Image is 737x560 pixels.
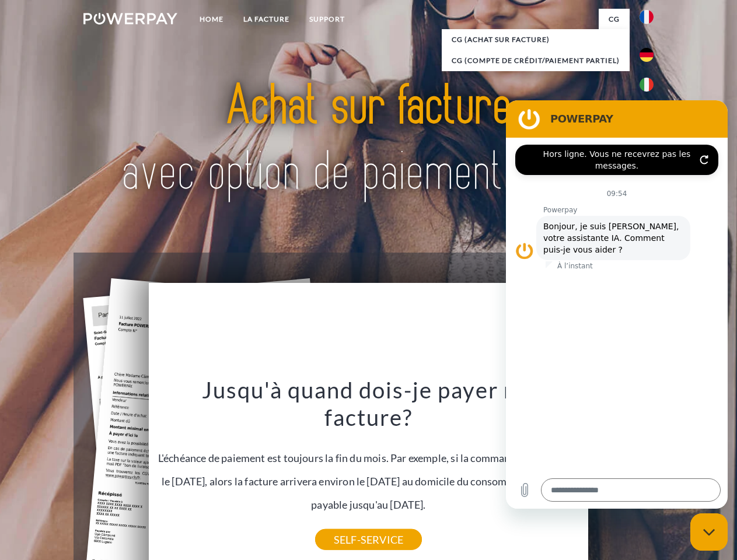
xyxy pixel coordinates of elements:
[83,13,177,24] img: logo-powerpay-white.svg
[442,50,630,71] a: CG (Compte de crédit/paiement partiel)
[299,9,355,30] a: Support
[640,78,654,92] img: it
[156,376,582,432] h3: Jusqu'à quand dois-je payer ma facture?
[690,513,728,551] iframe: Bouton de lancement de la fenêtre de messagerie, conversation en cours
[233,9,299,30] a: LA FACTURE
[506,100,728,509] iframe: Fenêtre de messagerie
[442,29,630,50] a: CG (achat sur facture)
[599,9,630,30] a: CG
[156,376,582,540] div: L'échéance de paiement est toujours la fin du mois. Par exemple, si la commande a été passée le [...
[640,48,654,62] img: de
[190,9,233,30] a: Home
[315,529,422,550] a: SELF-SERVICE
[640,10,654,24] img: fr
[111,56,626,223] img: title-powerpay_fr.svg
